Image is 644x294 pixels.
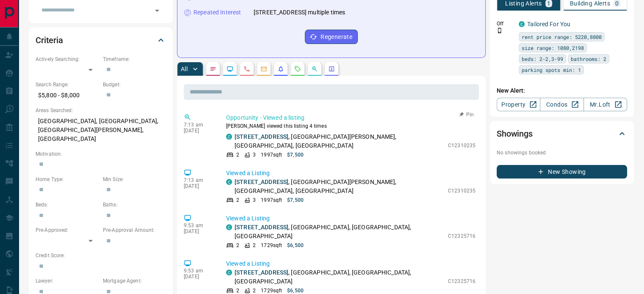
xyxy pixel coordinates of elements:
[151,5,163,16] button: Open
[615,0,619,6] p: 0
[36,33,63,47] h2: Criteria
[184,228,213,234] p: [DATE]
[226,122,475,130] p: [PERSON_NAME] viewed this listing 4 times
[328,66,335,72] svg: Agent Actions
[260,66,267,72] svg: Emails
[103,226,166,234] p: Pre-Approval Amount:
[36,88,99,102] p: $5,800 - $8,000
[448,142,475,149] p: C12310235
[227,66,233,72] svg: Lead Browsing Activity
[448,187,475,195] p: C12310235
[36,277,99,285] p: Lawyer:
[103,277,166,285] p: Mortgage Agent:
[184,183,213,189] p: [DATE]
[193,8,241,17] p: Repeated Interest
[253,151,256,159] p: 3
[287,151,304,159] p: $7,500
[36,150,166,158] p: Motivation:
[36,252,166,259] p: Credit Score:
[505,0,542,6] p: Listing Alerts
[497,20,514,27] p: Off
[103,81,166,88] p: Budget:
[497,86,627,95] p: New Alert:
[253,196,256,204] p: 3
[226,113,475,122] p: Opportunity - Viewed a listing
[103,201,166,209] p: Baths:
[527,21,570,27] a: Tailored For You
[261,151,282,159] p: 1997 sqft
[36,114,166,146] p: [GEOGRAPHIC_DATA], [GEOGRAPHIC_DATA], [GEOGRAPHIC_DATA][PERSON_NAME], [GEOGRAPHIC_DATA]
[448,232,475,240] p: C12325716
[497,124,627,144] div: Showings
[547,0,550,6] p: 1
[235,179,288,185] a: [STREET_ADDRESS]
[519,21,525,27] div: condos.ca
[522,33,602,41] span: rent price range: 5220,8800
[235,268,444,286] p: , [GEOGRAPHIC_DATA], [GEOGRAPHIC_DATA], [GEOGRAPHIC_DATA]
[36,55,99,63] p: Actively Searching:
[294,66,301,72] svg: Requests
[181,66,188,72] p: All
[103,176,166,183] p: Min Size:
[235,132,444,150] p: , [GEOGRAPHIC_DATA][PERSON_NAME], [GEOGRAPHIC_DATA], [GEOGRAPHIC_DATA]
[261,196,282,204] p: 1997 sqft
[184,122,213,128] p: 7:13 am
[235,223,444,241] p: , [GEOGRAPHIC_DATA], [GEOGRAPHIC_DATA], [GEOGRAPHIC_DATA]
[184,177,213,183] p: 7:13 am
[184,268,213,274] p: 9:53 am
[184,274,213,280] p: [DATE]
[522,44,584,52] span: size range: 1080,2198
[305,30,358,44] button: Regenerate
[261,242,282,249] p: 1729 sqft
[287,196,304,204] p: $7,500
[36,226,99,234] p: Pre-Approved:
[236,151,239,159] p: 2
[570,0,610,6] p: Building Alerts
[497,127,533,140] h2: Showings
[184,128,213,134] p: [DATE]
[236,196,239,204] p: 2
[226,214,475,223] p: Viewed a Listing
[236,242,239,249] p: 2
[311,66,318,72] svg: Opportunities
[497,27,503,33] svg: Push Notification Only
[497,98,540,111] a: Property
[226,269,232,275] div: condos.ca
[454,111,479,118] button: Pin
[36,30,166,50] div: Criteria
[583,98,627,111] a: Mr.Loft
[226,259,475,268] p: Viewed a Listing
[226,179,232,185] div: condos.ca
[226,134,232,140] div: condos.ca
[540,98,583,111] a: Condos
[36,176,99,183] p: Home Type:
[235,224,288,231] a: [STREET_ADDRESS]
[36,81,99,88] p: Search Range:
[36,107,166,114] p: Areas Searched:
[497,165,627,179] button: New Showing
[226,169,475,178] p: Viewed a Listing
[254,8,345,17] p: [STREET_ADDRESS] multiple times
[184,223,213,228] p: 9:53 am
[226,224,232,230] div: condos.ca
[210,66,216,72] svg: Notes
[235,178,444,195] p: , [GEOGRAPHIC_DATA][PERSON_NAME], [GEOGRAPHIC_DATA], [GEOGRAPHIC_DATA]
[522,55,563,63] span: beds: 2-2,3-99
[36,201,99,209] p: Beds:
[103,55,166,63] p: Timeframe:
[243,66,250,72] svg: Calls
[253,242,256,249] p: 2
[448,278,475,285] p: C12325716
[497,149,627,157] p: No showings booked
[235,269,288,276] a: [STREET_ADDRESS]
[571,55,606,63] span: bathrooms: 2
[235,133,288,140] a: [STREET_ADDRESS]
[287,242,304,249] p: $6,500
[522,66,581,74] span: parking spots min: 1
[277,66,284,72] svg: Listing Alerts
